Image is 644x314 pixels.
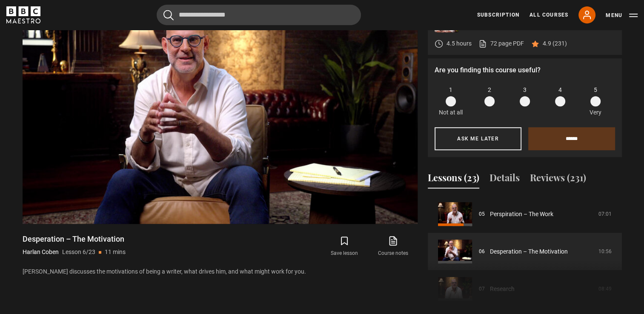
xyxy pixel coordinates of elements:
[320,234,369,259] button: Save lesson
[477,11,519,19] a: Subscription
[530,171,586,188] button: Reviews (231)
[23,267,418,276] p: [PERSON_NAME] discusses the motivations of being a writer, what drives him, and what might work f...
[23,234,126,244] h1: Desperation – The Motivation
[163,10,174,20] button: Submit the search query
[23,2,418,224] video-js: Video Player
[594,86,597,94] span: 5
[558,86,562,94] span: 4
[6,6,40,23] svg: BBC Maestro
[62,248,95,257] p: Lesson 6/23
[449,86,452,94] span: 1
[478,39,524,48] a: 72 page PDF
[105,248,126,257] p: 11 mins
[447,39,472,48] p: 4.5 hours
[23,248,59,257] p: Harlan Coben
[369,234,417,259] a: Course notes
[428,171,479,188] button: Lessons (23)
[530,11,568,19] a: All Courses
[439,108,463,117] p: Not at all
[523,86,527,94] span: 3
[543,39,567,48] p: 4.9 (231)
[490,247,568,256] a: Desperation – The Motivation
[606,11,638,20] button: Toggle navigation
[587,108,604,117] p: Very
[490,210,553,219] a: Perspiration – The Work
[435,127,521,150] button: Ask me later
[488,86,491,94] span: 2
[489,171,520,188] button: Details
[435,65,615,75] p: Are you finding this course useful?
[157,5,361,25] input: Search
